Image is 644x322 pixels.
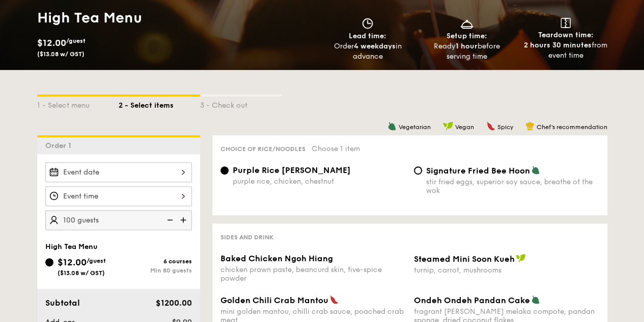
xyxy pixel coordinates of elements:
span: $12.00 [37,37,66,48]
div: Ready before serving time [421,41,512,62]
div: purple rice, chicken, chestnut [233,177,406,186]
span: Vegan [455,123,474,131]
div: chicken prawn paste, beancurd skin, five-spice powder [220,265,406,283]
div: 6 courses [119,258,192,265]
span: Teardown time: [538,31,594,39]
span: Choice of rice/noodles [220,145,305,153]
strong: 1 hour [456,42,478,51]
input: Event date [45,162,192,182]
span: Signature Fried Bee Hoon [426,166,530,176]
img: icon-vegetarian.fe4039eb.svg [387,121,397,131]
span: Chef's recommendation [537,123,607,131]
img: icon-spicy.37a8142b.svg [486,121,495,131]
div: stir fried eggs, superior soy sauce, breathe of the wok [426,178,599,195]
span: Vegetarian [399,123,431,131]
input: Event time [45,186,192,206]
img: icon-chef-hat.a58ddaea.svg [525,121,535,131]
span: Order 1 [45,141,75,150]
img: icon-teardown.65201eee.svg [561,18,571,28]
span: Choose 1 item [312,144,360,153]
span: Sides and Drink [220,234,273,241]
span: /guest [87,257,106,264]
span: ($13.08 w/ GST) [37,51,85,58]
span: High Tea Menu [45,242,98,251]
input: $12.00/guest($13.08 w/ GST)6 coursesMin 80 guests [45,258,53,266]
span: Purple Rice [PERSON_NAME] [233,165,351,175]
span: Spicy [497,123,513,131]
span: Setup time: [446,32,487,40]
div: Order in advance [322,41,413,62]
span: $12.00 [58,257,87,268]
span: Ondeh Ondeh Pandan Cake [414,295,530,305]
img: icon-vegetarian.fe4039eb.svg [531,295,540,304]
input: Purple Rice [PERSON_NAME]purple rice, chicken, chestnut [220,166,229,175]
img: icon-vegan.f8ff3823.svg [516,254,526,263]
div: Min 80 guests [119,267,192,274]
span: Baked Chicken Ngoh Hiang [220,254,333,263]
input: Signature Fried Bee Hoonstir fried eggs, superior soy sauce, breathe of the wok [414,166,422,175]
div: 2 - Select items [119,96,200,111]
div: turnip, carrot, mushrooms [414,266,599,275]
img: icon-dish.430c3a2e.svg [459,18,474,29]
span: ($13.08 w/ GST) [58,269,105,277]
img: icon-clock.2db775ea.svg [360,18,375,29]
span: $1200.00 [155,298,191,308]
span: Lead time: [349,32,386,40]
img: icon-reduce.1d2dbef1.svg [161,210,177,230]
h1: High Tea Menu [37,9,318,27]
span: Subtotal [45,298,80,308]
span: Steamed Mini Soon Kueh [414,254,515,264]
img: icon-vegan.f8ff3823.svg [443,121,453,131]
img: icon-spicy.37a8142b.svg [329,295,339,304]
span: /guest [66,37,86,44]
strong: 4 weekdays [353,42,395,51]
strong: 2 hours 30 minutes [524,41,592,49]
div: 3 - Check out [200,96,282,111]
span: Golden Chili Crab Mantou [220,295,328,305]
img: icon-vegetarian.fe4039eb.svg [531,165,540,175]
div: from event time [520,40,611,61]
input: Number of guests [45,210,192,230]
img: icon-add.58712e84.svg [177,210,192,230]
div: 1 - Select menu [37,96,119,111]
